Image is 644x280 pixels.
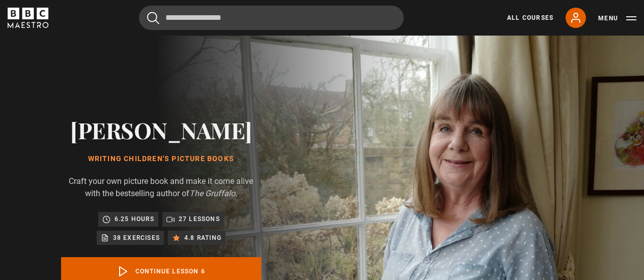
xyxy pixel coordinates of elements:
button: Toggle navigation [598,13,636,23]
p: 27 lessons [179,214,220,224]
button: Submit the search query [147,12,159,24]
h1: Writing Children's Picture Books [61,155,261,163]
p: 6.25 hours [115,214,154,224]
a: All Courses [507,13,553,22]
p: Craft your own picture book and make it come alive with the bestselling author of . [61,175,261,200]
svg: BBC Maestro [8,8,48,28]
p: 38 exercises [113,233,160,243]
input: Search [139,6,404,30]
h2: [PERSON_NAME] [61,117,261,143]
i: The Gruffalo [189,189,235,198]
p: 4.8 rating [184,233,221,243]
